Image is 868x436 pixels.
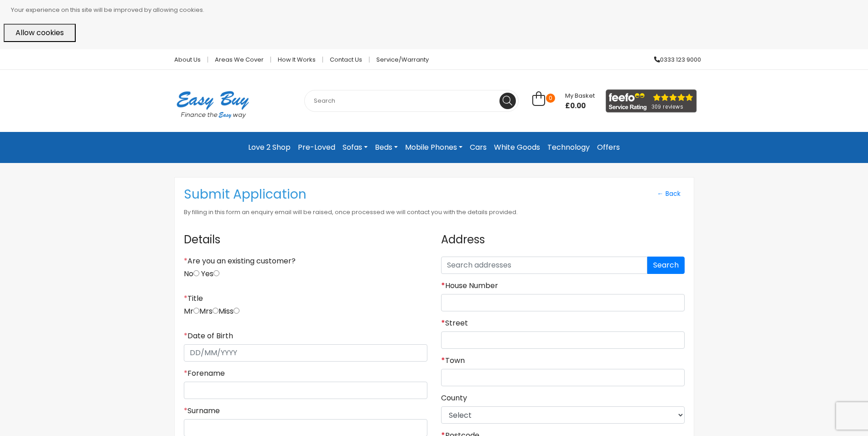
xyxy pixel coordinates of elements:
[244,139,294,156] a: Love 2 Shop
[441,226,685,253] h4: Address
[441,394,467,403] label: County
[304,90,519,112] input: Search
[401,139,466,156] a: Mobile Phones
[371,139,401,156] a: Beds
[593,139,624,156] a: Offers
[184,344,427,362] input: DD/MM/YYYY
[184,257,296,266] label: Are you an existing customer?
[441,281,498,290] label: House Number
[294,139,339,156] a: Pre-Loved
[11,4,864,16] p: Your experience on this site will be improved by allowing cookies.
[653,187,685,201] a: ← Back
[339,139,371,156] a: Sofas
[4,24,76,42] button: Allow cookies
[213,270,219,276] input: Yes
[606,89,697,113] img: feefo_logo
[441,319,468,328] label: Street
[544,139,593,156] a: Technology
[208,57,271,63] a: Areas we cover
[647,257,685,274] button: Search
[193,270,199,276] input: No
[323,57,369,63] a: Contact Us
[546,94,555,103] span: 0
[565,101,595,110] span: £0.00
[466,139,490,156] a: Cars
[184,406,220,415] label: Surname
[184,369,225,378] label: Forename
[184,269,199,278] label: No
[184,331,233,341] label: Date of Birth
[184,187,556,202] h3: Submit Application
[167,57,208,63] a: About Us
[441,356,465,365] label: Town
[532,96,595,107] a: 0 My Basket £0.00
[441,257,647,274] input: Search addresses
[271,57,323,63] a: How it works
[647,57,701,63] a: 0333 123 9000
[184,226,427,253] h4: Details
[184,294,203,303] label: Title
[565,91,595,100] span: My Basket
[167,79,258,130] img: Easy Buy
[184,294,427,324] div: Mr Mrs Miss
[490,139,544,156] a: White Goods
[184,206,556,219] p: By filling in this form an enquiry email will be raised, once processed we will contact you with ...
[369,57,429,63] a: Service/Warranty
[201,269,219,278] label: Yes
